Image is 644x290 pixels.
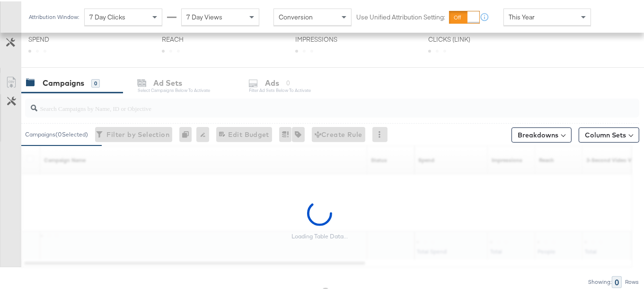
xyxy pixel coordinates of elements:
[625,277,639,284] div: Rows
[579,126,639,141] button: Column Sets
[43,76,84,87] div: Campaigns
[509,11,535,20] span: This Year
[91,78,100,86] div: 0
[186,11,222,20] span: 7 Day Views
[356,11,445,20] label: Use Unified Attribution Setting:
[279,11,313,20] span: Conversion
[612,275,622,287] div: 0
[179,126,196,141] div: 0
[588,277,612,284] div: Showing:
[512,126,572,141] button: Breakdowns
[89,11,125,20] span: 7 Day Clicks
[291,231,348,239] div: Loading Table Data...
[25,129,88,137] div: Campaigns ( 0 Selected)
[37,94,585,112] input: Search Campaigns by Name, ID or Objective
[28,12,79,19] div: Attribution Window:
